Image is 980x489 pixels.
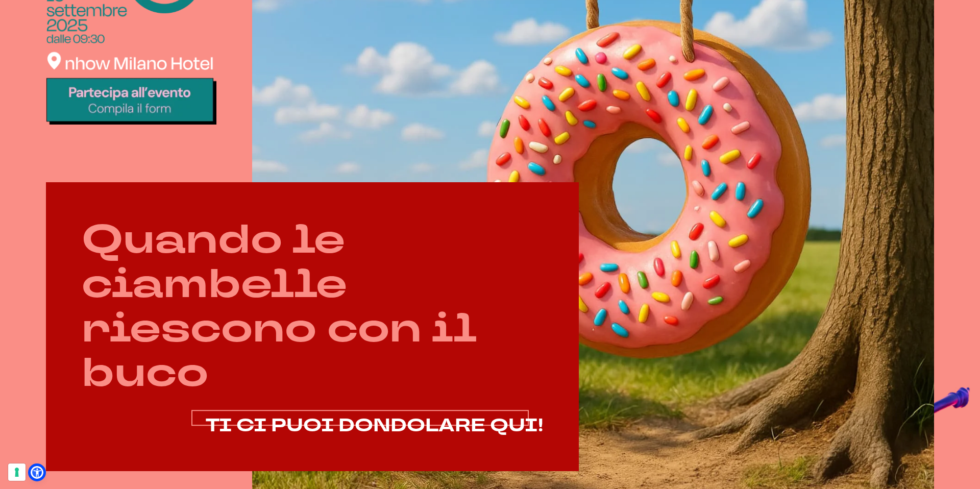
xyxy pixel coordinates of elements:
a: Open Accessibility Menu [31,466,43,479]
a: TI CI PUOI DONDOLARE QUI! [206,416,543,436]
h2: Quando le ciambelle riescono con il buco [82,218,543,396]
span: TI CI PUOI DONDOLARE QUI! [206,413,543,438]
button: Le tue preferenze relative al consenso per le tecnologie di tracciamento [8,463,26,481]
